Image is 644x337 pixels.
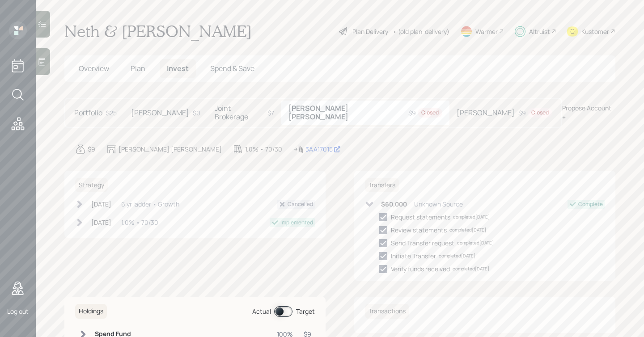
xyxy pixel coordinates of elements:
div: Send Transfer request [391,238,454,248]
div: [DATE] [91,199,111,209]
div: Altruist [529,27,550,36]
div: completed [DATE] [453,214,490,220]
div: Verify funds received [391,264,450,274]
h5: [PERSON_NAME] [457,109,515,117]
div: $9 [518,108,552,118]
h6: Holdings [75,304,107,319]
div: • (old plan-delivery) [393,27,449,36]
div: $7 [267,108,274,118]
div: completed [DATE] [453,265,489,272]
div: Kustomer [581,27,609,36]
span: Overview [79,63,109,73]
div: Target [296,307,315,316]
h6: Transactions [365,304,409,319]
div: [PERSON_NAME] [PERSON_NAME] [119,144,222,154]
h6: Strategy [75,178,108,193]
div: $0 [193,108,200,118]
h5: Portfolio [74,109,102,117]
span: Invest [167,63,189,73]
div: Complete [578,200,603,208]
div: $9 [408,108,442,118]
div: 1.0% • 70/30 [245,144,282,154]
div: Initiate Transfer [391,251,436,261]
h5: [PERSON_NAME] [PERSON_NAME] [288,104,405,121]
div: Implemented [280,219,313,227]
div: Propose Account + [562,103,615,122]
div: Unknown Source [414,199,463,209]
div: Review statements [391,225,447,235]
span: Spend & Save [210,63,254,73]
h5: [PERSON_NAME] [131,109,189,117]
div: Actual [252,307,271,316]
h1: Neth & [PERSON_NAME] [64,21,252,41]
span: Plan [131,63,145,73]
div: Plan Delivery [352,27,388,36]
div: Cancelled [288,200,313,208]
h5: Joint Brokerage [215,104,264,121]
div: 1.0% • 70/30 [121,218,158,227]
div: 3AA17015 [305,144,341,154]
div: Request statements [391,212,450,222]
div: $9 [88,144,95,154]
div: Warmer [475,27,498,36]
div: $25 [106,108,117,118]
h6: $60,000 [381,201,407,208]
div: completed [DATE] [449,227,486,233]
div: completed [DATE] [439,253,475,259]
div: [DATE] [91,218,111,227]
div: completed [DATE] [457,240,494,246]
h6: Transfers [365,178,399,193]
div: 6 yr ladder • Growth [121,199,179,209]
div: Closed [531,109,549,117]
div: Log out [7,307,29,316]
div: Closed [421,109,439,117]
